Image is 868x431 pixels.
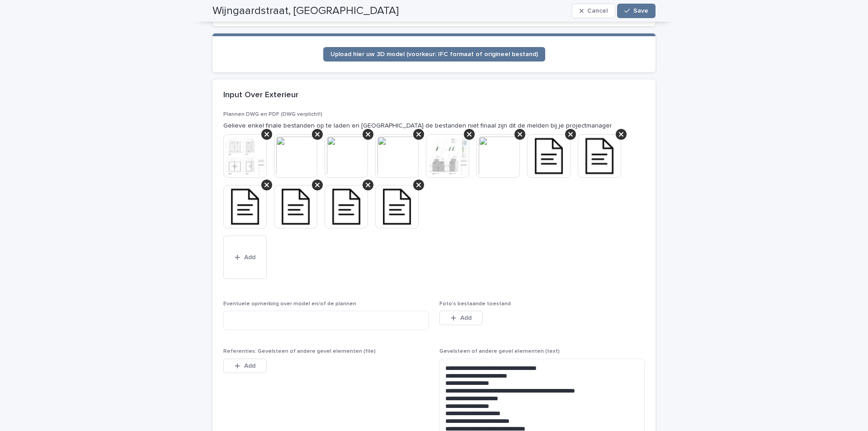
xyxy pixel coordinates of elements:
span: Save [633,8,648,14]
span: Gevelsteen of andere gevel elementen (text) [439,349,560,354]
span: Cancel [587,8,608,14]
span: Foto's bestaande toestand [439,301,511,307]
span: Plannen DWG en PDF (DWG verplicht!) [223,112,322,117]
button: Cancel [572,4,615,18]
button: Add [439,311,483,325]
h2: Input Over Exterieur [223,90,298,100]
p: Gelieve enkel finale bestanden op te laden en [GEOGRAPHIC_DATA] de bestanden niet finaal zijn dit... [223,121,645,131]
h2: Wijngaardstraat, [GEOGRAPHIC_DATA] [212,5,399,18]
span: Upload hier uw 3D model (voorkeur: IFC formaat of origineel bestand) [330,51,538,57]
a: Upload hier uw 3D model (voorkeur: IFC formaat of origineel bestand) [323,47,545,62]
span: Add [244,363,255,369]
button: Add [223,236,267,279]
span: Referenties: Gevelsteen of andere gevel elementen (file) [223,349,376,354]
span: Add [460,315,472,321]
button: Save [617,4,656,18]
button: Add [223,359,267,373]
span: Add [244,254,255,260]
span: Eventuele opmerking over model en/of de plannen [223,301,356,307]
